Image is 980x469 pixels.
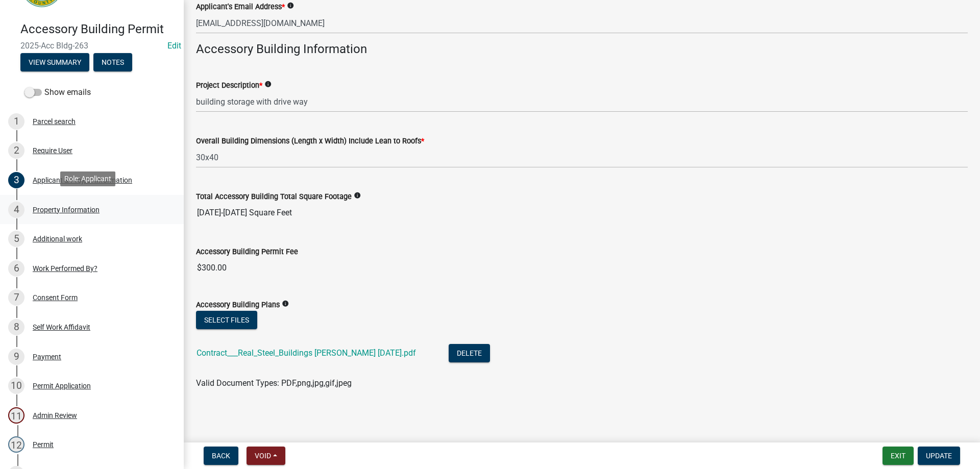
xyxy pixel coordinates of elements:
[167,41,181,51] wm-modal-confirm: Edit Application Number
[212,452,230,460] span: Back
[24,86,91,98] label: Show emails
[8,436,24,453] div: 12
[255,452,271,460] span: Void
[60,171,115,186] div: Role: Applicant
[196,82,262,89] label: Project Description
[20,59,89,67] wm-modal-confirm: Summary
[196,4,285,11] label: Applicant's Email Address
[8,407,24,424] div: 11
[167,41,181,51] a: Edit
[8,113,24,130] div: 1
[33,118,76,125] div: Parcel search
[93,53,132,71] button: Notes
[8,378,24,394] div: 10
[8,319,24,335] div: 8
[247,447,285,465] button: Void
[8,172,24,188] div: 3
[20,53,89,71] button: View Summary
[196,378,352,388] span: Valid Document Types: PDF,png,jpg,gif,jpeg
[196,249,298,256] label: Accessory Building Permit Fee
[196,42,968,57] h4: Accessory Building Information
[282,300,289,307] i: info
[33,441,54,448] div: Permit
[197,348,416,358] a: Contract___Real_Steel_Buildings [PERSON_NAME] [DATE].pdf
[33,235,82,242] div: Additional work
[8,202,24,218] div: 4
[204,447,238,465] button: Back
[926,452,952,460] span: Update
[8,349,24,365] div: 9
[33,177,132,184] div: Applicant & Project Information
[8,260,24,277] div: 6
[93,59,132,67] wm-modal-confirm: Notes
[33,412,77,419] div: Admin Review
[33,382,91,389] div: Permit Application
[449,349,490,358] wm-modal-confirm: Delete Document
[8,142,24,159] div: 2
[8,289,24,306] div: 7
[196,311,257,329] button: Select files
[8,231,24,247] div: 5
[33,265,97,272] div: Work Performed By?
[287,2,294,9] i: info
[20,22,176,37] h4: Accessory Building Permit
[449,344,490,362] button: Delete
[196,138,424,145] label: Overall Building Dimensions (Length x Width) Include Lean to Roofs
[33,206,100,213] div: Property Information
[883,447,914,465] button: Exit
[33,294,78,301] div: Consent Form
[196,302,280,309] label: Accessory Building Plans
[33,324,90,331] div: Self Work Affidavit
[918,447,960,465] button: Update
[264,81,272,88] i: info
[354,192,361,199] i: info
[196,193,352,201] label: Total Accessory Building Total Square Footage
[33,147,72,154] div: Require User
[33,353,61,360] div: Payment
[20,41,163,51] span: 2025-Acc Bldg-263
